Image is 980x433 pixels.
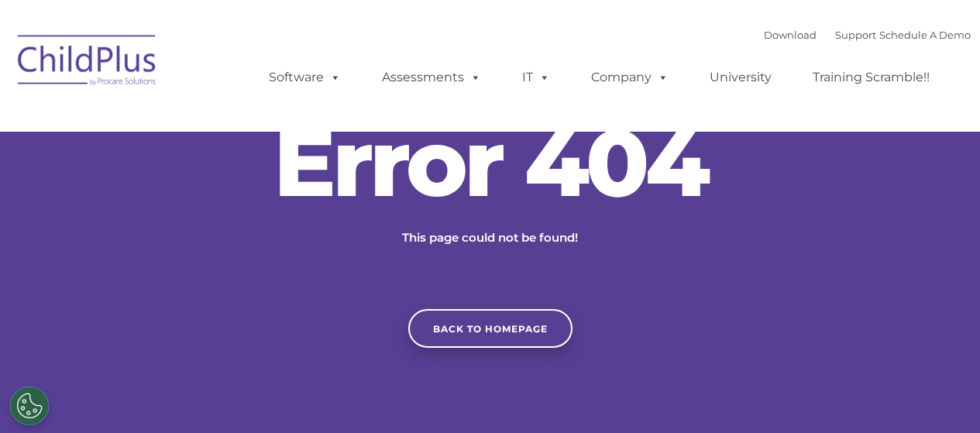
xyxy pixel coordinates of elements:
[507,62,566,93] a: IT
[10,387,49,425] button: Cookies Settings
[835,29,876,41] a: Support
[258,116,723,209] h2: Error 404
[366,62,497,93] a: Assessments
[10,24,165,101] img: ChildPlus by Procare Solutions
[764,29,817,41] a: Download
[797,62,945,93] a: Training Scramble!!
[694,62,787,93] a: University
[253,62,356,93] a: Software
[408,309,573,348] a: Back to homepage
[764,29,971,41] font: |
[576,62,684,93] a: Company
[879,29,971,41] a: Schedule A Demo
[328,229,653,247] p: This page could not be found!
